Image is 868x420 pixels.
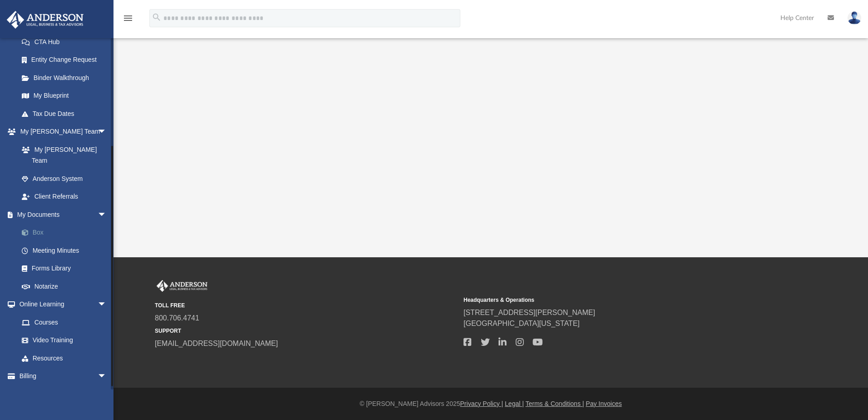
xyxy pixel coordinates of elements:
small: TOLL FREE [155,301,457,310]
a: Meeting Minutes [13,241,120,260]
a: My Blueprint [13,87,116,105]
a: CTA Hub [13,33,120,51]
a: Billingarrow_drop_down [6,367,120,385]
a: Notarize [13,277,120,295]
a: Entity Change Request [13,51,120,69]
span: arrow_drop_down [98,367,116,386]
a: 800.706.4741 [155,314,199,322]
i: search [152,12,162,22]
a: Online Learningarrow_drop_down [6,295,116,314]
img: Anderson Advisors Platinum Portal [155,280,209,292]
a: [GEOGRAPHIC_DATA][US_STATE] [464,320,580,327]
span: arrow_drop_down [98,205,116,224]
a: Video Training [13,331,111,350]
span: arrow_drop_down [98,123,116,141]
a: [EMAIL_ADDRESS][DOMAIN_NAME] [155,340,278,347]
a: Forms Library [13,260,116,278]
a: Terms & Conditions | [526,400,584,407]
img: User Pic [848,11,861,25]
div: © [PERSON_NAME] Advisors 2025 [113,399,868,409]
a: Privacy Policy | [460,400,503,407]
a: Box [13,224,120,242]
small: Headquarters & Operations [464,296,766,304]
span: arrow_drop_down [98,295,116,314]
a: Legal | [505,400,524,407]
a: Tax Due Dates [13,105,120,123]
i: menu [123,13,133,24]
a: Binder Walkthrough [13,69,120,87]
a: menu [123,17,133,24]
a: Courses [13,313,116,331]
small: SUPPORT [155,327,457,335]
a: Events Calendar [6,385,120,403]
a: [STREET_ADDRESS][PERSON_NAME] [464,309,595,316]
a: My [PERSON_NAME] Team [13,140,111,170]
a: Client Referrals [13,188,116,206]
a: Pay Invoices [586,400,621,407]
a: Anderson System [13,170,116,188]
a: My Documentsarrow_drop_down [6,205,120,224]
a: My [PERSON_NAME] Teamarrow_drop_down [6,123,116,141]
img: Anderson Advisors Platinum Portal [4,11,86,29]
a: Resources [13,349,116,367]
